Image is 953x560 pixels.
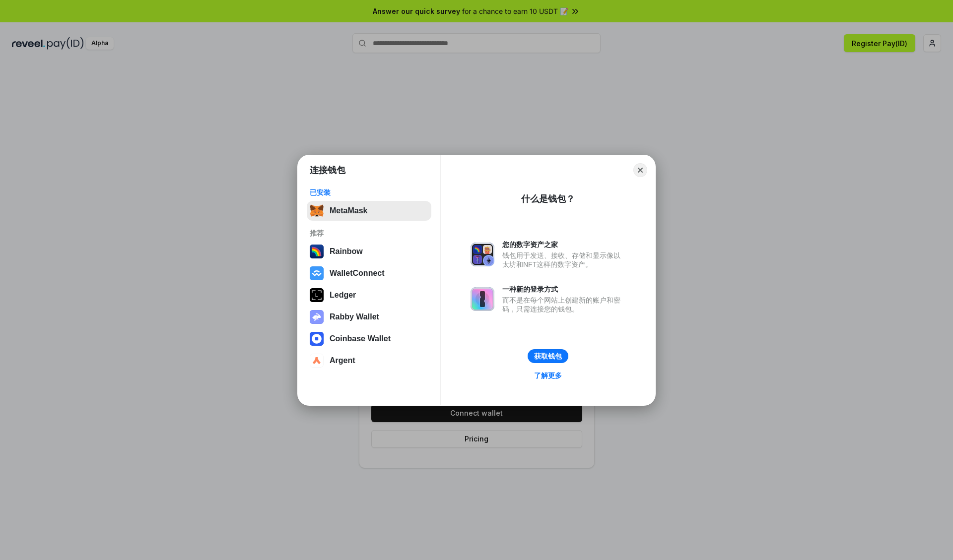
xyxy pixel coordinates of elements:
[471,243,494,266] img: svg+xml,%3Csvg%20xmlns%3D%22http%3A%2F%2Fwww.w3.org%2F2000%2Fsvg%22%20fill%3D%22none%22%20viewBox...
[330,206,367,215] div: MetaMask
[307,351,431,371] button: Argent
[307,201,431,221] button: MetaMask
[310,288,324,302] img: svg+xml,%3Csvg%20xmlns%3D%22http%3A%2F%2Fwww.w3.org%2F2000%2Fsvg%22%20width%3D%2228%22%20height%3...
[502,240,625,249] div: 您的数字资产之家
[521,193,575,205] div: 什么是钱包？
[633,163,647,177] button: Close
[310,245,324,258] img: svg+xml,%3Csvg%20width%3D%22120%22%20height%3D%22120%22%20viewBox%3D%220%200%20120%20120%22%20fil...
[307,263,431,283] button: WalletConnect
[307,307,431,327] button: Rabby Wallet
[502,251,625,269] div: 钱包用于发送、接收、存储和显示像以太坊和NFT这样的数字资产。
[307,329,431,349] button: Coinbase Wallet
[310,354,324,368] img: svg+xml,%3Csvg%20width%3D%2228%22%20height%3D%2228%22%20viewBox%3D%220%200%2028%2028%22%20fill%3D...
[330,269,385,278] div: WalletConnect
[528,349,568,363] button: 获取钱包
[310,310,324,324] img: svg+xml,%3Csvg%20xmlns%3D%22http%3A%2F%2Fwww.w3.org%2F2000%2Fsvg%22%20fill%3D%22none%22%20viewBox...
[330,356,355,365] div: Argent
[310,229,428,238] div: 推荐
[502,296,625,313] div: 而不是在每个网站上创建新的账户和密码，只需连接您的钱包。
[310,188,428,197] div: 已安装
[330,334,391,343] div: Coinbase Wallet
[307,242,431,261] button: Rainbow
[534,352,562,361] div: 获取钱包
[310,332,324,346] img: svg+xml,%3Csvg%20width%3D%2228%22%20height%3D%2228%22%20viewBox%3D%220%200%2028%2028%22%20fill%3D...
[534,371,562,380] div: 了解更多
[330,312,379,321] div: Rabby Wallet
[471,287,494,311] img: svg+xml,%3Csvg%20xmlns%3D%22http%3A%2F%2Fwww.w3.org%2F2000%2Fsvg%22%20fill%3D%22none%22%20viewBox...
[310,204,324,218] img: svg+xml,%3Csvg%20fill%3D%22none%22%20height%3D%2233%22%20viewBox%3D%220%200%2035%2033%22%20width%...
[528,369,568,382] a: 了解更多
[310,266,324,280] img: svg+xml,%3Csvg%20width%3D%2228%22%20height%3D%2228%22%20viewBox%3D%220%200%2028%2028%22%20fill%3D...
[502,285,625,294] div: 一种新的登录方式
[330,291,356,300] div: Ledger
[307,285,431,305] button: Ledger
[310,164,345,176] h1: 连接钱包
[330,247,363,256] div: Rainbow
